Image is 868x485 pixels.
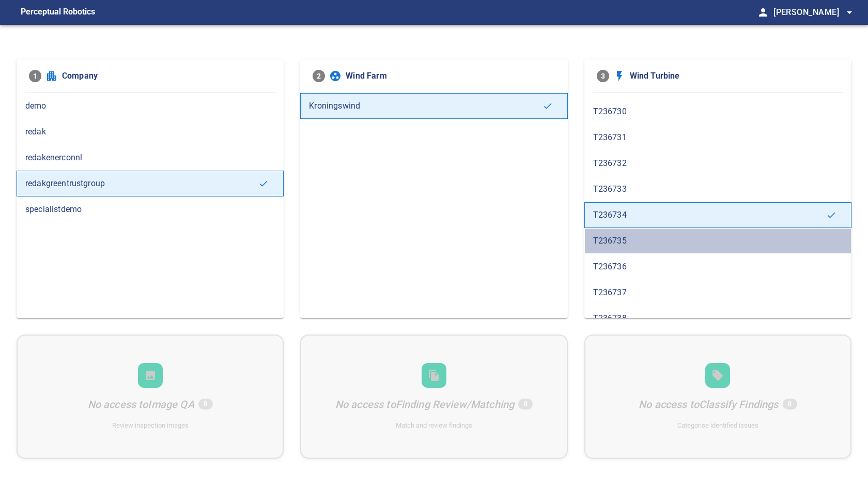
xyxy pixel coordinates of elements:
[593,312,843,325] span: T236738
[773,5,856,20] span: [PERSON_NAME]
[309,100,542,112] span: Kroningswind
[300,93,567,119] div: Kroningswind
[630,70,839,82] span: Wind Turbine
[17,93,284,119] div: demo
[17,119,284,145] div: redak
[843,6,856,19] span: arrow_drop_down
[597,70,609,82] span: 3
[757,6,769,19] span: person
[29,70,41,82] span: 1
[593,261,843,273] span: T236736
[313,70,325,82] span: 2
[584,99,851,125] div: T236730
[593,105,843,118] span: T236730
[17,145,284,171] div: redakenerconnl
[62,70,271,82] span: Company
[584,125,851,150] div: T236731
[593,183,843,195] span: T236733
[593,209,826,221] span: T236734
[593,157,843,170] span: T236732
[25,151,275,164] span: redakenerconnl
[584,280,851,306] div: T236737
[584,202,851,228] div: T236734
[584,306,851,331] div: T236738
[346,70,555,82] span: Wind Farm
[769,2,856,23] button: [PERSON_NAME]
[584,176,851,202] div: T236733
[17,171,284,196] div: redakgreentrustgroup
[584,150,851,176] div: T236732
[584,228,851,254] div: T236735
[25,126,275,138] span: redak
[25,100,275,112] span: demo
[593,235,843,247] span: T236735
[25,177,258,190] span: redakgreentrustgroup
[593,286,843,299] span: T236737
[593,131,843,144] span: T236731
[17,196,284,222] div: specialistdemo
[25,203,275,216] span: specialistdemo
[584,254,851,280] div: T236736
[21,4,95,21] figcaption: Perceptual Robotics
